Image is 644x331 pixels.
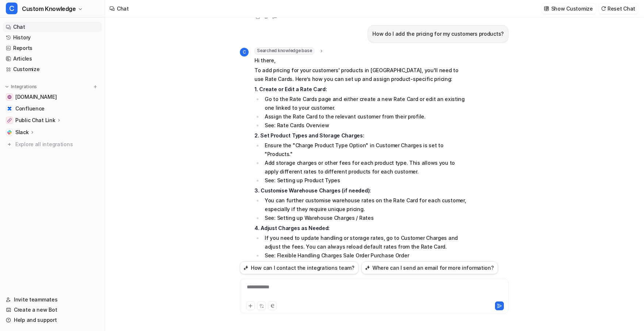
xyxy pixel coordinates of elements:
span: C [6,3,18,14]
span: Confluence [15,105,45,112]
button: Where can I send an email for more information? [361,261,498,274]
img: reset [601,6,606,11]
img: help.cartoncloud.com [7,95,12,99]
p: Public Chat Link [15,117,55,124]
img: expand menu [4,84,9,89]
li: Assign the Rate Card to the relevant customer from their profile. [262,112,468,121]
a: History [3,32,102,43]
li: Go to the Rate Cards page and either create a new Rate Card or edit an existing one linked to you... [262,95,468,112]
img: customize [544,6,549,11]
p: Hi there, [254,56,468,65]
a: Chat [3,22,102,32]
li: You can further customise warehouse rates on the Rate Card for each customer, especially if they ... [262,196,468,214]
p: Integrations [11,84,37,90]
a: Explore all integrations [3,139,102,149]
img: explore all integrations [6,141,13,148]
p: Slack [15,129,29,136]
div: Chat [117,5,129,12]
li: Ensure the "Charge Product Type Option" in Customer Charges is set to "Products." [262,141,468,159]
a: Invite teammates [3,295,102,305]
img: Confluence [7,106,12,111]
li: Add storage charges or other fees for each product type. This allows you to apply different rates... [262,159,468,176]
button: Integrations [3,83,39,90]
span: Explore all integrations [15,139,99,150]
a: Help and support [3,315,102,325]
li: See: Flexible Handling Charges Sale Order Purchase Order [262,251,468,260]
li: If you need to update handling or storage rates, go to Customer Charges and adjust the fees. You ... [262,234,468,251]
a: ConfluenceConfluence [3,104,102,114]
span: Searched knowledge base [254,47,314,55]
span: C [240,48,249,57]
img: Slack [7,130,12,135]
a: Customize [3,64,102,74]
li: See: Setting up Warehouse Charges / Rates [262,214,468,222]
img: menu_add.svg [93,84,98,89]
button: Show Customize [542,3,596,14]
strong: 3. Customise Warehouse Charges (if needed): [254,187,371,194]
strong: 4. Adjust Charges as Needed: [254,225,330,231]
p: To add pricing for your customers' products in [GEOGRAPHIC_DATA], you'll need to use Rate Cards. ... [254,66,468,83]
a: Articles [3,54,102,64]
li: See: Setting up Product Types [262,176,468,185]
a: help.cartoncloud.com[DOMAIN_NAME] [3,92,102,102]
span: Custom Knowledge [22,4,76,14]
button: How can I contact the integrations team? [240,261,359,274]
a: Create a new Bot [3,305,102,315]
a: Reports [3,43,102,53]
span: [DOMAIN_NAME] [15,93,57,101]
img: Public Chat Link [7,118,12,122]
strong: 2. Set Product Types and Storage Charges: [254,132,364,139]
p: How do I add the pricing for my customers products? [372,30,504,38]
p: Show Customize [551,5,593,12]
strong: 1. Create or Edit a Rate Card: [254,86,327,92]
button: Reset Chat [599,3,638,14]
li: See: Rate Cards Overview [262,121,468,130]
